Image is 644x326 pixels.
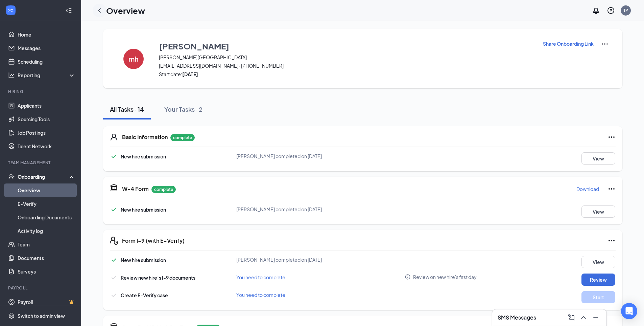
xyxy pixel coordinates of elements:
[121,153,166,159] span: New hire submission
[110,152,118,160] svg: Checkmark
[18,28,75,41] a: Home
[607,237,616,245] svg: Ellipses
[567,313,575,322] svg: ComposeMessage
[18,251,75,265] a: Documents
[8,72,15,79] svg: Analysis
[159,40,229,52] h3: [PERSON_NAME]
[121,207,166,213] span: New hire submission
[607,185,616,193] svg: Ellipses
[413,274,477,280] span: Review on new hire's first day
[601,40,609,48] img: More Actions
[581,152,615,165] button: View
[18,55,75,68] a: Scheduling
[159,71,534,78] span: Start date:
[498,314,536,321] h3: SMS Messages
[159,54,534,61] span: [PERSON_NAME][GEOGRAPHIC_DATA]
[543,40,594,47] p: Share Onboarding Link
[110,274,118,282] svg: Checkmark
[164,105,202,113] div: Your Tasks · 2
[8,173,15,180] svg: UserCheck
[159,62,534,69] span: [EMAIL_ADDRESS][DOMAIN_NAME] · [PHONE_NUMBER]
[623,7,628,13] div: TP
[18,112,75,126] a: Sourcing Tools
[95,6,103,15] svg: ChevronLeft
[405,274,411,280] svg: Info
[581,205,615,218] button: View
[8,312,15,319] svg: Settings
[18,126,75,139] a: Job Postings
[581,274,615,286] button: Review
[581,291,615,303] button: Start
[151,186,176,193] p: complete
[110,237,118,245] svg: FormI9EVerifyIcon
[18,99,75,112] a: Applicants
[110,183,118,192] svg: TaxGovernmentIcon
[121,275,195,281] span: Review new hire’s I-9 documents
[8,160,74,166] div: Team Management
[122,185,149,193] h5: W-4 Form
[121,257,166,263] span: New hire submission
[18,265,75,278] a: Surveys
[236,274,285,280] span: You need to complete
[128,57,139,61] h4: mh
[579,313,588,322] svg: ChevronUp
[607,133,616,141] svg: Ellipses
[110,105,144,113] div: All Tasks · 14
[182,71,198,77] strong: [DATE]
[110,133,118,141] svg: User
[581,256,615,268] button: View
[18,224,75,238] a: Activity log
[18,238,75,251] a: Team
[7,7,14,14] svg: WorkstreamLogo
[159,40,534,52] button: [PERSON_NAME]
[578,312,589,323] button: ChevronUp
[543,40,594,47] button: Share Onboarding Link
[18,41,75,55] a: Messages
[590,312,601,323] button: Minimize
[236,292,285,298] span: You need to complete
[18,173,70,180] div: Onboarding
[18,183,75,197] a: Overview
[18,197,75,211] a: E-Verify
[65,7,72,14] svg: Collapse
[607,6,615,15] svg: QuestionInfo
[121,292,168,298] span: Create E-Verify case
[621,303,637,319] div: Open Intercom Messenger
[122,133,168,141] h5: Basic Information
[576,186,599,192] p: Download
[110,291,118,299] svg: Checkmark
[18,211,75,224] a: Onboarding Documents
[106,5,145,16] h1: Overview
[117,40,150,78] button: mh
[110,256,118,264] svg: Checkmark
[122,237,185,244] h5: Form I-9 (with E-Verify)
[592,313,600,322] svg: Minimize
[236,153,322,159] span: [PERSON_NAME] completed on [DATE]
[8,89,74,94] div: Hiring
[576,183,599,194] button: Download
[18,72,76,79] div: Reporting
[236,206,322,212] span: [PERSON_NAME] completed on [DATE]
[8,285,74,291] div: Payroll
[18,295,75,309] a: PayrollCrown
[236,257,322,263] span: [PERSON_NAME] completed on [DATE]
[566,312,577,323] button: ComposeMessage
[18,139,75,153] a: Talent Network
[110,205,118,214] svg: Checkmark
[592,6,600,15] svg: Notifications
[170,134,195,141] p: complete
[18,312,65,319] div: Switch to admin view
